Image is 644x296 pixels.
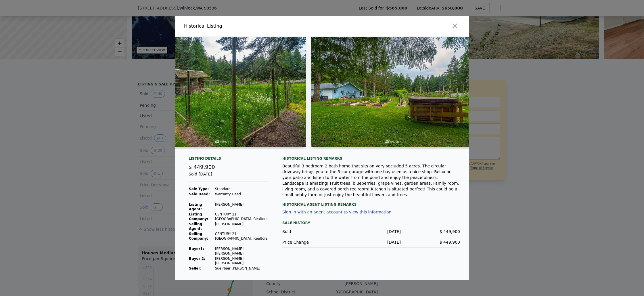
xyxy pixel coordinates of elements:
[215,192,269,197] td: Warranty Deed
[215,186,269,192] td: Standard
[189,203,202,211] strong: Listing Agent:
[282,156,460,161] div: Historical Listing remarks
[282,239,342,245] div: Price Change
[189,212,208,221] strong: Listing Company:
[282,210,391,214] button: Sign in with an agent account to view this information
[184,23,320,30] div: Historical Listing
[342,239,401,245] div: [DATE]
[342,229,401,234] div: [DATE]
[189,232,208,240] strong: Selling Company:
[215,212,269,221] td: CENTURY 21 [GEOGRAPHIC_DATA], Realtors
[282,163,460,198] div: Beautiful 3 bedroom 2 bath home that sits on very secluded 5 acres. The circular driveway brings ...
[215,202,269,212] td: [PERSON_NAME]
[189,257,205,261] strong: Buyer 2:
[140,37,306,147] img: Property Img
[311,37,476,147] img: Property Img
[215,231,269,241] td: CENTURY 21 [GEOGRAPHIC_DATA], Realtors
[215,256,269,266] td: [PERSON_NAME] [PERSON_NAME]
[215,246,269,256] td: [PERSON_NAME] [PERSON_NAME]
[440,229,460,234] span: $ 449,900
[282,219,460,226] div: Sale History
[282,198,460,207] div: Historical Agent Listing Remarks
[215,266,269,271] td: Sueirbier [PERSON_NAME]
[189,222,202,231] strong: Selling Agent:
[189,164,215,170] span: $ 449,900
[189,192,210,196] strong: Sale Deed:
[282,229,342,234] div: Sold
[215,221,269,231] td: [PERSON_NAME]
[189,156,269,163] div: Listing Details
[189,187,209,191] strong: Sale Type:
[189,266,202,270] strong: Seller :
[189,171,269,182] div: Sold [DATE]
[189,247,204,251] strong: Buyer 1 :
[440,240,460,245] span: $ 449,900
